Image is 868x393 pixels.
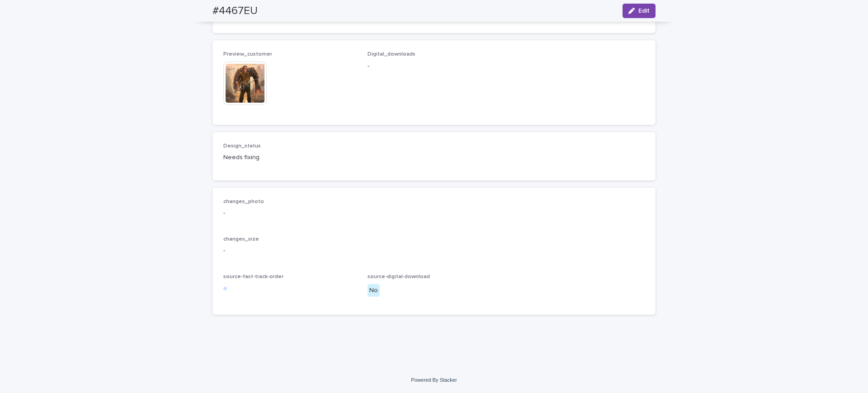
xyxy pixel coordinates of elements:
h2: #4467EU [212,5,258,18]
button: Edit [623,4,656,18]
span: changes_photo [223,199,264,204]
span: Digital_downloads [368,52,415,57]
span: Preview_customer [223,52,272,57]
div: No [368,284,380,297]
p: Needs fixing [223,153,357,162]
span: Edit [638,8,650,14]
p: - [368,62,501,71]
span: changes_size [223,237,259,242]
p: - [223,246,645,256]
span: Design_status [223,143,261,149]
span: source-fast-track-order [223,274,283,279]
p: - [223,208,645,218]
span: source-digital-download [368,274,430,279]
a: Powered By Stacker [411,377,457,383]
